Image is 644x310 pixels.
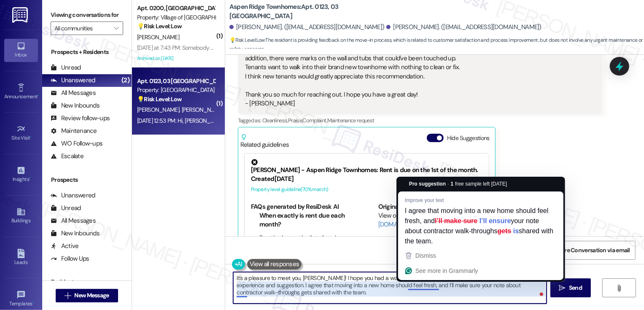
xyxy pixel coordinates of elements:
[54,22,110,35] input: All communities
[137,4,215,13] div: Apt. 0200, [GEOGRAPHIC_DATA]
[4,205,38,227] a: Buildings
[229,36,644,54] span: : The resident is providing feedback on the move-in process, which is related to customer satisfa...
[378,211,469,229] a: [URL][DOMAIN_NAME]…
[51,242,79,251] div: Active
[51,191,95,200] div: Unanswered
[251,175,482,183] div: Created [DATE]
[288,117,302,124] span: Praise ,
[51,254,89,263] div: Follow Ups
[550,278,591,297] button: Send
[137,77,215,86] div: Apt. 0123, 03 [GEOGRAPHIC_DATA]
[119,74,132,87] div: (2)
[240,134,289,149] div: Related guidelines
[42,175,132,184] div: Prospects
[51,127,97,135] div: Maintenance
[12,7,30,23] img: ResiDesk Logo
[51,114,110,123] div: Review follow-ups
[251,185,482,194] div: Property level guideline ( 70 % match)
[137,95,182,103] strong: 💡 Risk Level: Low
[327,117,375,124] span: Maintenance request
[262,117,288,124] span: Cleanliness ,
[38,92,39,98] span: •
[4,163,38,186] a: Insights •
[259,211,355,229] li: When exactly is rent due each month?
[30,134,32,140] span: •
[51,89,96,97] div: All Messages
[229,3,398,21] b: Aspen Ridge Townhomes: Apt. 0123, 03 [GEOGRAPHIC_DATA]
[51,63,81,72] div: Unread
[4,246,38,269] a: Leads
[229,37,265,43] strong: 💡 Risk Level: Low
[550,241,636,260] button: Share Conversation via email
[386,23,542,32] div: [PERSON_NAME]. ([EMAIL_ADDRESS][DOMAIN_NAME])
[137,13,215,22] div: Property: Village of [GEOGRAPHIC_DATA]
[51,152,84,161] div: Escalate
[65,292,71,299] i: 
[137,106,182,113] span: [PERSON_NAME]
[259,234,355,252] li: Rent is due on the 1st of each month.
[42,278,132,286] div: Residents
[137,86,215,94] div: Property: [GEOGRAPHIC_DATA] Townhomes
[378,202,428,211] b: Original Guideline
[51,101,100,110] div: New Inbounds
[555,246,630,255] span: Share Conversation via email
[447,134,490,143] label: Hide Suggestions
[51,76,95,85] div: Unanswered
[378,211,482,229] div: View original document here
[56,289,118,302] button: New Message
[51,229,100,238] div: New Inbounds
[51,139,102,148] div: WO Follow-ups
[136,53,216,64] div: Archived on [DATE]
[229,23,385,32] div: [PERSON_NAME]. ([EMAIL_ADDRESS][DOMAIN_NAME])
[32,299,34,305] span: •
[4,39,38,62] a: Inbox
[42,48,132,57] div: Prospects + Residents
[251,159,482,175] div: [PERSON_NAME] - Aspen Ridge Townhomes: Rent is due on the 1st of the month.
[74,291,109,300] span: New Message
[559,285,566,291] i: 
[51,204,81,213] div: Unread
[238,114,602,127] div: Tagged as:
[114,25,119,32] i: 
[569,283,582,292] span: Send
[137,22,182,30] strong: 💡 Risk Level: Low
[51,8,123,22] label: Viewing conversations for
[51,216,96,225] div: All Messages
[245,18,589,108] div: Hi, [PERSON_NAME]! I'm not sure if you consider this part of the move-in process, but I highly re...
[137,33,179,41] span: [PERSON_NAME]
[251,202,339,211] b: FAQs generated by ResiDesk AI
[616,285,622,291] i: 
[302,117,327,124] span: Complaint ,
[181,106,224,113] span: [PERSON_NAME]
[29,175,30,181] span: •
[4,122,38,145] a: Site Visit •
[233,272,547,304] textarea: To enrich screen reader interactions, please activate Accessibility in Grammarly extension settings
